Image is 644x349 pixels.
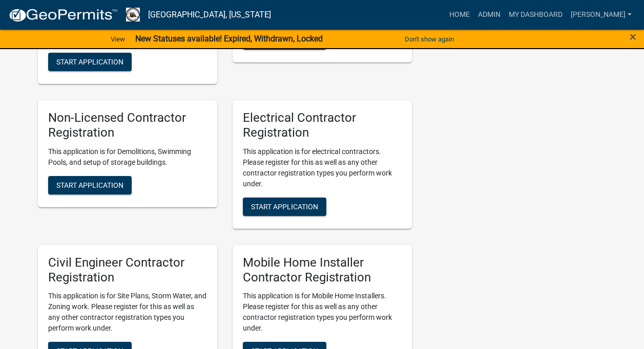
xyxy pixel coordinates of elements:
[243,291,402,334] p: This application is for Mobile Home Installers. Please register for this as well as any other con...
[630,31,636,43] button: Close
[251,202,318,210] span: Start Application
[567,5,636,25] a: [PERSON_NAME]
[48,255,207,285] h5: Civil Engineer Contractor Registration
[126,8,140,21] img: Madison County, Georgia
[243,198,326,216] button: Start Application
[445,5,474,25] a: Home
[48,111,207,140] h5: Non-Licensed Contractor Registration
[474,5,505,25] a: Admin
[48,176,132,194] button: Start Application
[148,6,271,24] a: [GEOGRAPHIC_DATA], [US_STATE]
[243,255,402,285] h5: Mobile Home Installer Contractor Registration
[48,53,132,71] button: Start Application
[243,146,402,189] p: This application is for electrical contractors. Please register for this as well as any other con...
[505,5,567,25] a: My Dashboard
[107,31,129,48] a: View
[401,31,458,48] button: Don't show again
[135,34,323,43] strong: New Statuses available! Expired, Withdrawn, Locked
[48,291,207,334] p: This application is for Site Plans, Storm Water, and Zoning work. Please register for this as wel...
[630,30,636,44] span: ×
[48,146,207,168] p: This application is for Demolitions, Swimming Pools, and setup of storage buildings.
[56,58,123,66] span: Start Application
[243,111,402,140] h5: Electrical Contractor Registration
[56,181,123,189] span: Start Application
